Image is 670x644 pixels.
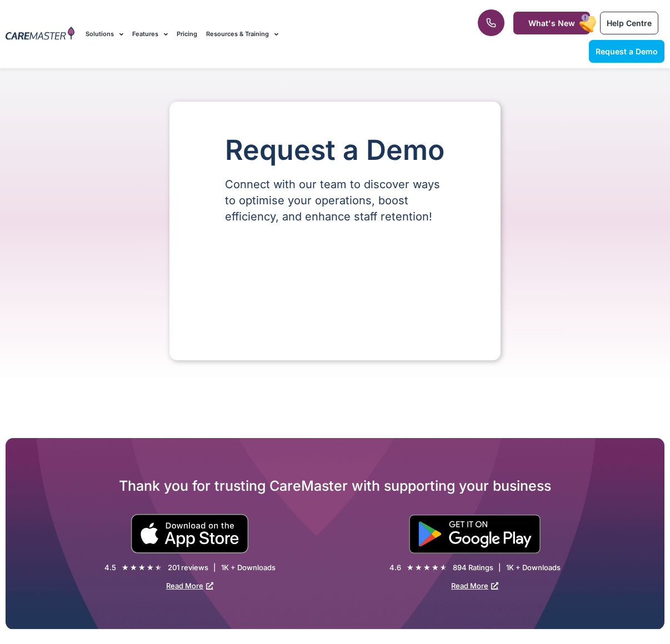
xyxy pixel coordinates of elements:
div: 4.6/5 [407,562,447,573]
img: "Get is on" Black Google play button. [409,515,541,554]
a: Help Centre [600,12,658,34]
span: Help Centre [607,18,652,28]
i: ★ [407,562,414,573]
img: CareMaster Logo [6,27,74,42]
i: ★ [432,562,439,573]
a: Features [132,16,168,53]
h2: Thank you for trusting CareMaster with supporting your business [6,477,664,495]
i: ★ [122,562,129,573]
img: small black download on the apple app store button. [131,514,249,554]
div: 4.5/5 [122,562,162,573]
a: Pricing [177,16,197,53]
span: Request a Demo [596,47,658,56]
a: Read More [166,581,213,590]
a: Solutions [86,16,123,53]
div: 4.6 [389,563,401,572]
i: ★ [147,562,154,573]
a: What's New [513,12,590,34]
a: Request a Demo [589,40,664,63]
a: Resources & Training [206,16,278,53]
a: Read More [451,581,498,590]
i: ★ [423,562,431,573]
div: 201 reviews | 1K + Downloads [168,563,276,572]
i: ★ [138,562,146,573]
iframe: Form 0 [225,244,445,327]
i: ★ [415,562,422,573]
span: What's New [528,18,575,28]
div: 894 Ratings | 1K + Downloads [453,563,561,572]
i: ★ [130,562,137,573]
i: ★ [440,562,447,573]
i: ★ [155,562,162,573]
div: 4.5 [104,563,116,572]
p: Connect with our team to discover ways to optimise your operations, boost efficiency, and enhance... [225,177,445,225]
h1: Request a Demo [225,135,445,165]
nav: Menu [86,16,428,53]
